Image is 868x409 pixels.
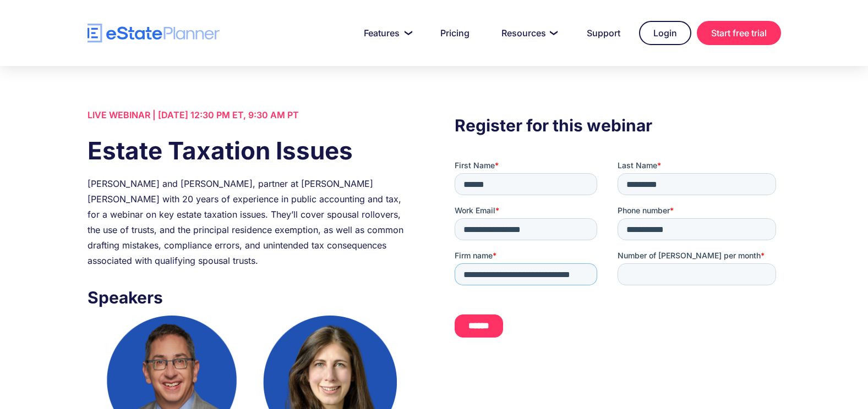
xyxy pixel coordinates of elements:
h1: Estate Taxation Issues [88,134,413,168]
a: Support [574,22,634,44]
a: Features [351,22,422,44]
div: [PERSON_NAME] and [PERSON_NAME], partner at [PERSON_NAME] [PERSON_NAME] with 20 years of experien... [88,176,413,268]
a: Start free trial [697,21,781,45]
a: Login [639,21,691,45]
div: LIVE WEBINAR | [DATE] 12:30 PM ET, 9:30 AM PT [88,107,413,123]
h3: Register for this webinar [455,113,780,138]
a: Resources [488,22,568,44]
h3: Speakers [88,285,413,310]
iframe: Form 0 [455,160,780,347]
a: Pricing [427,22,483,44]
a: home [88,24,220,43]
